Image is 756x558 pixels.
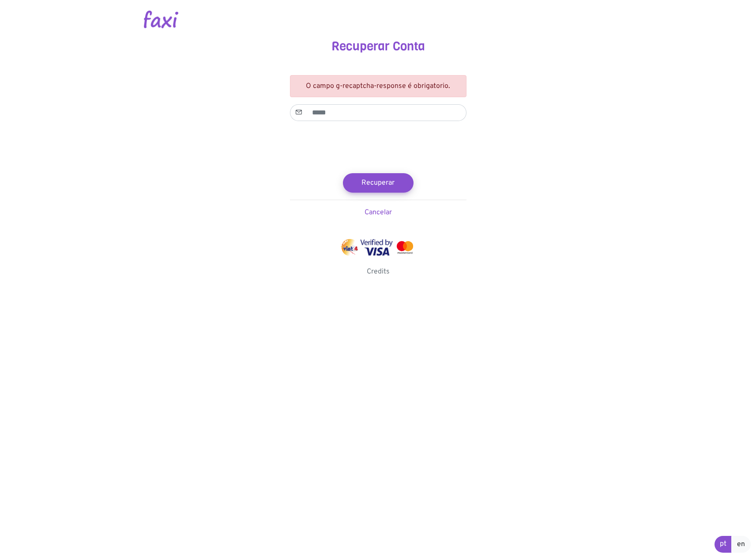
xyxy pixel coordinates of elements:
img: vinti4 [341,239,358,256]
a: en [731,536,751,553]
iframe: reCAPTCHA [311,128,445,163]
button: Recuperar [343,173,414,193]
a: pt [715,536,732,553]
a: Credits [367,267,390,276]
span: O campo g-recaptcha-response é obrigatorio. [306,82,450,91]
a: Cancelar [365,208,392,217]
img: mastercard [395,239,415,256]
h3: Recuperar Conta [133,39,623,54]
img: visa [360,239,393,256]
